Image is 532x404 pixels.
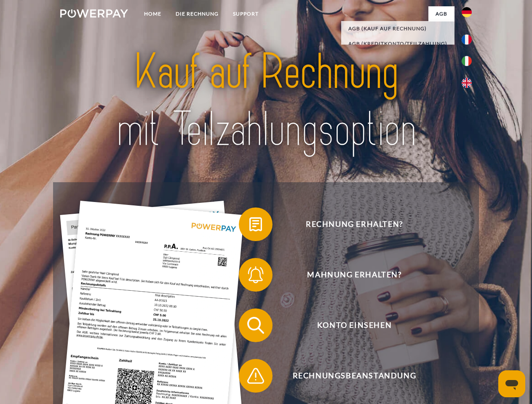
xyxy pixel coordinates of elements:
[245,264,266,285] img: qb_bell.svg
[239,308,458,342] button: Konto einsehen
[462,56,472,66] img: it
[80,40,452,161] img: title-powerpay_de.svg
[341,21,454,36] a: AGB (Kauf auf Rechnung)
[245,315,266,336] img: qb_search.svg
[498,370,525,397] iframe: Schaltfläche zum Öffnen des Messaging-Fensters
[251,308,457,342] span: Konto einsehen
[168,6,226,21] a: DIE RECHNUNG
[245,214,266,235] img: qb_bill.svg
[462,78,472,88] img: en
[245,365,266,386] img: qb_warning.svg
[428,6,454,21] a: agb
[341,36,454,51] a: AGB (Kreditkonto/Teilzahlung)
[137,6,168,21] a: Home
[462,35,472,45] img: fr
[239,258,458,292] button: Mahnung erhalten?
[239,359,458,393] button: Rechnungsbeanstandung
[251,258,457,292] span: Mahnung erhalten?
[251,207,457,241] span: Rechnung erhalten?
[462,7,472,17] img: de
[239,207,458,241] button: Rechnung erhalten?
[60,9,128,18] img: logo-powerpay-white.svg
[251,359,457,393] span: Rechnungsbeanstandung
[226,6,266,21] a: SUPPORT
